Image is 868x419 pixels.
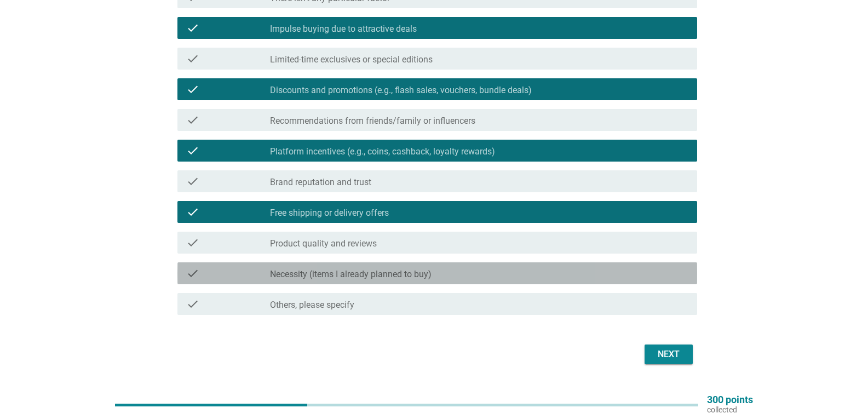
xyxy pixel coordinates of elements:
button: Next [645,345,693,364]
div: Next [653,348,684,361]
i: check [186,205,199,219]
label: Recommendations from friends/family or influencers [270,116,475,127]
i: check [186,297,199,311]
i: check [186,144,199,157]
label: Platform incentives (e.g., coins, cashback, loyalty rewards) [270,146,495,157]
i: check [186,267,199,280]
i: check [186,83,199,96]
label: Necessity (items I already planned to buy) [270,269,432,280]
label: Brand reputation and trust [270,177,371,188]
i: check [186,175,199,188]
p: 300 points [707,395,753,405]
i: check [186,52,199,65]
label: Product quality and reviews [270,238,377,249]
i: check [186,113,199,127]
i: check [186,21,199,35]
p: collected [707,405,753,415]
label: Discounts and promotions (e.g., flash sales, vouchers, bundle deals) [270,85,532,96]
label: Limited-time exclusives or special editions [270,54,433,65]
label: Impulse buying due to attractive deals [270,24,417,35]
label: Others, please specify [270,300,354,311]
i: check [186,236,199,249]
label: Free shipping or delivery offers [270,208,389,219]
